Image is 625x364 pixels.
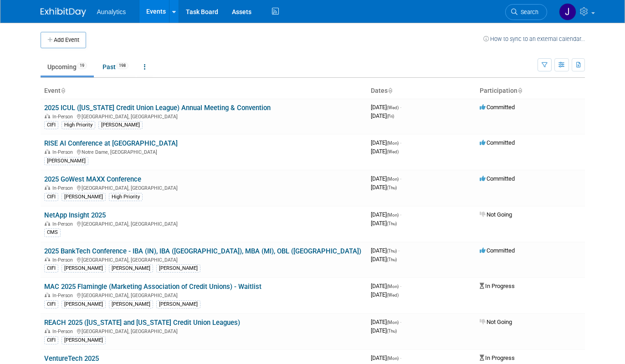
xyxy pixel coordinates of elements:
img: In-Person Event [45,329,50,333]
span: (Thu) [387,221,397,226]
a: RISE AI Conference at [GEOGRAPHIC_DATA] [44,139,178,147]
div: CIFI [44,300,58,308]
span: In Progress [480,283,515,289]
div: CIFI [44,264,58,273]
span: [DATE] [371,220,397,227]
div: High Priority [61,121,95,129]
img: In-Person Event [45,149,50,154]
span: - [400,354,401,361]
span: (Fri) [387,114,394,119]
span: In-Person [52,221,76,227]
span: (Wed) [387,293,399,298]
span: - [400,104,401,111]
div: [GEOGRAPHIC_DATA], [GEOGRAPHIC_DATA] [44,291,364,298]
span: (Thu) [387,185,397,190]
div: [PERSON_NAME] [156,300,200,308]
div: [PERSON_NAME] [61,300,106,308]
span: In-Person [52,185,76,191]
th: Participation [476,83,585,99]
span: In-Person [52,293,76,298]
span: [DATE] [371,104,401,111]
a: REACH 2025 ([US_STATE] and [US_STATE] Credit Union Leagues) [44,318,240,327]
span: In-Person [52,149,76,155]
div: [PERSON_NAME] [156,264,200,273]
div: CIFI [44,336,58,344]
a: How to sync to an external calendar... [483,35,585,42]
span: Not Going [480,318,512,325]
a: Sort by Participation Type [517,87,522,94]
th: Dates [367,83,476,99]
span: [DATE] [371,175,401,182]
div: CMS [44,228,61,237]
div: [PERSON_NAME] [61,193,106,201]
div: [GEOGRAPHIC_DATA], [GEOGRAPHIC_DATA] [44,184,364,191]
img: In-Person Event [45,221,50,226]
span: Committed [480,139,515,146]
a: Upcoming19 [41,58,94,76]
span: - [400,175,401,182]
span: - [400,211,401,218]
span: Committed [480,247,515,254]
div: [PERSON_NAME] [44,157,88,165]
span: (Thu) [387,329,397,334]
div: CIFI [44,121,58,129]
a: VentureTech 2025 [44,354,99,363]
span: (Mon) [387,284,399,289]
th: Event [41,83,367,99]
span: [DATE] [371,148,399,155]
div: Notre Dame, [GEOGRAPHIC_DATA] [44,148,364,155]
span: (Mon) [387,141,399,146]
div: [GEOGRAPHIC_DATA], [GEOGRAPHIC_DATA] [44,112,364,120]
span: Not Going [480,211,512,218]
span: [DATE] [371,283,401,289]
span: Committed [480,104,515,111]
div: [GEOGRAPHIC_DATA], [GEOGRAPHIC_DATA] [44,220,364,227]
span: (Mon) [387,356,399,361]
span: (Wed) [387,149,399,154]
span: [DATE] [371,184,397,191]
a: Search [505,4,547,20]
div: High Priority [109,193,143,201]
span: [DATE] [371,354,401,361]
span: [DATE] [371,112,394,119]
img: In-Person Event [45,114,50,118]
span: [DATE] [371,318,401,325]
span: In-Person [52,329,76,334]
span: 198 [116,62,128,69]
div: [GEOGRAPHIC_DATA], [GEOGRAPHIC_DATA] [44,256,364,263]
span: In Progress [480,354,515,361]
span: (Mon) [387,212,399,217]
span: - [400,318,401,325]
span: [DATE] [371,247,400,254]
span: (Thu) [387,257,397,262]
span: - [400,283,401,289]
span: [DATE] [371,256,397,263]
div: [PERSON_NAME] [61,336,106,344]
img: ExhibitDay [41,8,86,17]
div: [PERSON_NAME] [61,264,106,273]
span: (Wed) [387,105,399,110]
span: In-Person [52,257,76,263]
a: MAC 2025 Flamingle (Marketing Association of Credit Unions) - Waitlist [44,283,261,291]
a: Sort by Start Date [388,87,392,94]
span: (Thu) [387,248,397,253]
span: Aunalytics [97,8,126,15]
a: NetApp Insight 2025 [44,211,106,219]
div: CIFI [44,193,58,201]
span: [DATE] [371,327,397,334]
span: In-Person [52,114,76,120]
span: Search [517,9,538,15]
button: Add Event [41,32,86,48]
a: Sort by Event Name [61,87,65,94]
a: Past198 [96,58,135,76]
span: - [398,247,400,254]
a: 2025 GoWest MAXX Conference [44,175,141,183]
img: Julie Grisanti-Cieslak [559,3,576,20]
img: In-Person Event [45,293,50,297]
span: (Mon) [387,320,399,325]
span: - [400,139,401,146]
div: [PERSON_NAME] [98,121,143,129]
a: 2025 BankTech Conference - IBA (IN), IBA ([GEOGRAPHIC_DATA]), MBA (MI), OBL ([GEOGRAPHIC_DATA]) [44,247,361,255]
span: 19 [77,62,87,69]
img: In-Person Event [45,185,50,190]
